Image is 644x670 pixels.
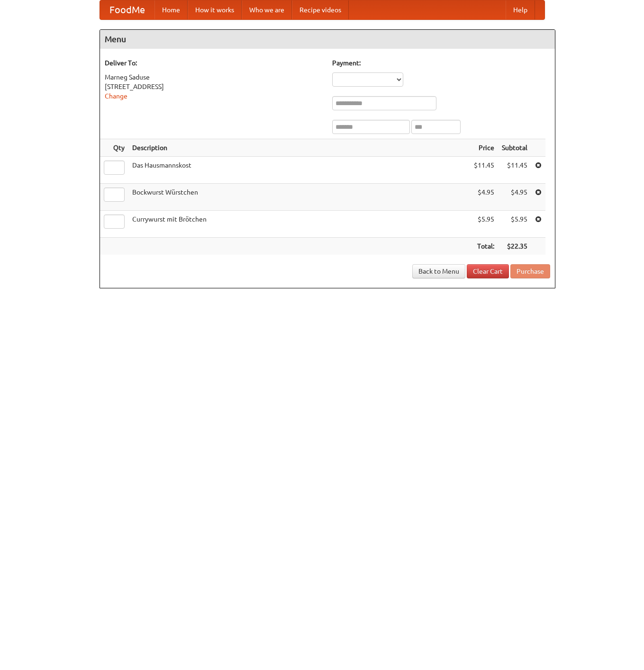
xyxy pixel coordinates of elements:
[510,264,550,278] button: Purchase
[100,30,555,49] h4: Menu
[332,58,550,68] h5: Payment:
[470,157,498,184] td: $11.45
[470,211,498,238] td: $5.95
[105,72,323,82] div: Marneg Saduse
[292,0,349,19] a: Recipe videos
[188,0,242,19] a: How it works
[498,238,531,255] th: $22.35
[242,0,292,19] a: Who we are
[467,264,509,278] a: Clear Cart
[506,0,535,19] a: Help
[105,58,323,68] h5: Deliver To:
[470,139,498,157] th: Price
[154,0,188,19] a: Home
[498,139,531,157] th: Subtotal
[128,211,470,238] td: Currywurst mit Brötchen
[498,211,531,238] td: $5.95
[105,82,323,91] div: [STREET_ADDRESS]
[470,184,498,211] td: $4.95
[498,157,531,184] td: $11.45
[128,184,470,211] td: Bockwurst Würstchen
[412,264,465,278] a: Back to Menu
[100,139,128,157] th: Qty
[100,0,154,19] a: FoodMe
[128,157,470,184] td: Das Hausmannskost
[128,139,470,157] th: Description
[470,238,498,255] th: Total:
[105,92,127,100] a: Change
[498,184,531,211] td: $4.95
